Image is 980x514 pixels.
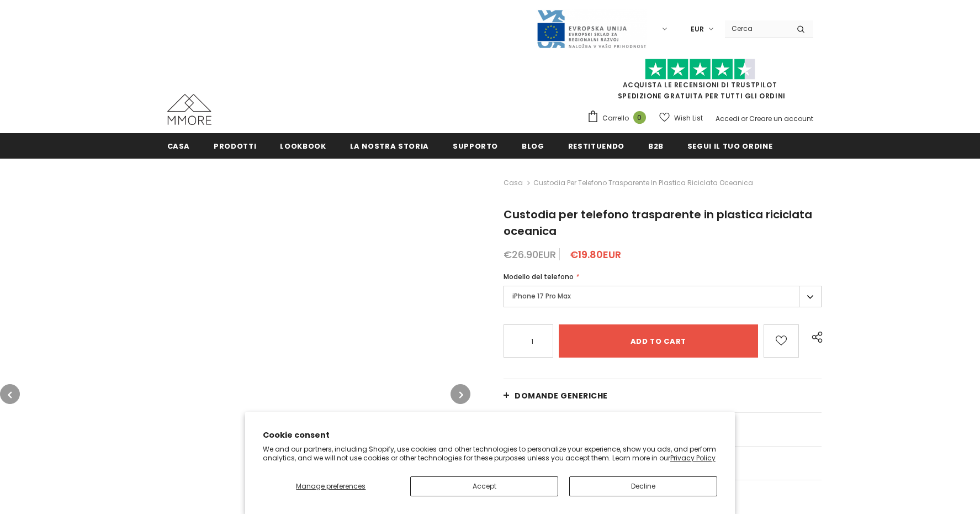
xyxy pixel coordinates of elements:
[350,141,429,151] span: La nostra storia
[648,133,664,158] a: B2B
[504,176,523,190] a: Casa
[504,248,556,261] span: €26.90EUR
[453,141,498,151] span: supporto
[280,133,326,158] a: Lookbook
[648,141,664,151] span: B2B
[674,113,703,124] span: Wish List
[587,110,651,127] a: Carrello 0
[633,111,646,124] span: 0
[263,445,718,462] p: We and our partners, including Shopify, use cookies and other technologies to personalize your ex...
[167,94,211,125] img: Casi MMORE
[504,272,574,281] span: Modello del telefono
[280,141,326,151] span: Lookbook
[749,114,813,123] a: Creare un account
[522,133,544,158] a: Blog
[568,141,624,151] span: Restituendo
[522,141,544,151] span: Blog
[536,24,647,33] a: Javni Razpis
[645,59,755,80] img: Fidati di Pilot Stars
[263,429,718,441] h2: Cookie consent
[296,481,365,491] span: Manage preferences
[167,141,190,151] span: Casa
[670,453,716,463] a: Privacy Policy
[410,476,558,496] button: Accept
[725,20,788,36] input: Search Site
[263,476,399,496] button: Manage preferences
[568,133,624,158] a: Restituendo
[167,133,190,158] a: Casa
[214,133,256,158] a: Prodotti
[214,141,256,151] span: Prodotti
[687,141,772,151] span: Segui il tuo ordine
[350,133,429,158] a: La nostra storia
[687,133,772,158] a: Segui il tuo ordine
[504,286,822,307] label: iPhone 17 Pro Max
[504,379,822,412] a: Domande generiche
[659,108,703,128] a: Wish List
[691,24,704,35] span: EUR
[569,476,717,496] button: Decline
[623,80,777,90] a: Acquista le recensioni di TrustPilot
[716,114,739,123] a: Accedi
[602,113,629,124] span: Carrello
[536,9,647,49] img: Javni Razpis
[570,248,621,261] span: €19.80EUR
[587,64,813,101] span: SPEDIZIONE GRATUITA PER TUTTI GLI ORDINI
[504,207,812,239] span: Custodia per telefono trasparente in plastica riciclata oceanica
[533,176,753,190] span: Custodia per telefono trasparente in plastica riciclata oceanica
[453,133,498,158] a: supporto
[515,390,608,401] span: Domande generiche
[559,324,758,358] input: Add to cart
[741,114,748,123] span: or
